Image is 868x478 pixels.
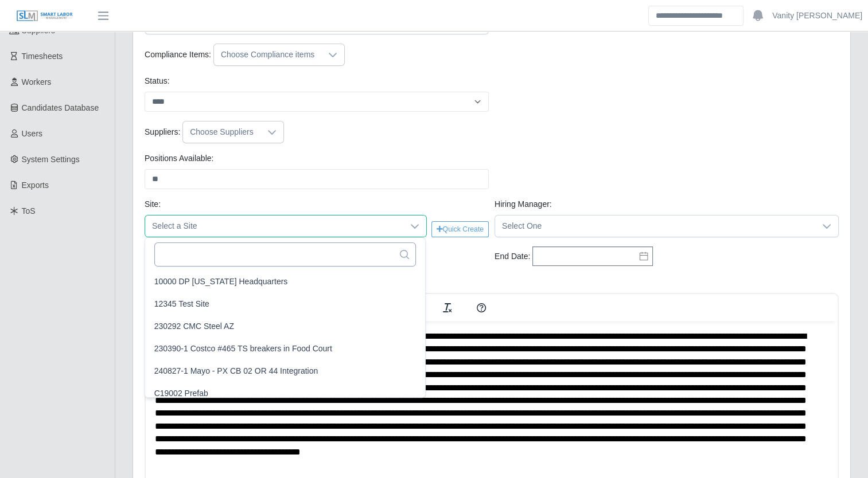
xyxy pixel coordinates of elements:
[147,383,423,404] li: C19002 Prefab
[154,276,288,288] span: 10000 DP [US_STATE] Headquarters
[431,221,489,237] button: Quick Create
[22,129,43,138] span: Users
[495,250,530,262] label: End Date:
[146,321,838,478] iframe: Rich Text Area
[22,103,99,112] span: Candidates Database
[154,387,208,399] span: C19002 Prefab
[22,77,52,87] span: Workers
[154,320,234,332] span: 230292 CMC Steel AZ
[154,343,332,355] span: 230390-1 Costco #465 TS breakers in Food Court
[183,122,260,143] div: Choose Suppliers
[16,10,73,22] img: SLM Logo
[147,271,423,292] li: 10000 DP Texas Headquarters
[22,206,36,216] span: ToS
[772,10,862,22] a: Vanity [PERSON_NAME]
[147,361,423,382] li: 240827-1 Mayo - PX CB 02 OR 44 Integration
[438,300,457,316] button: Clear formatting
[214,44,321,65] div: Choose Compliance items
[648,6,744,26] input: Search
[22,155,80,164] span: System Settings
[147,293,423,315] li: 12345 Test Site
[147,338,423,359] li: 230390-1 Costco #465 TS breakers in Food Court
[495,198,552,210] label: Hiring Manager:
[154,365,318,377] span: 240827-1 Mayo - PX CB 02 OR 44 Integration
[22,52,63,61] span: Timesheets
[495,216,815,237] span: Select One
[147,316,423,337] li: 230292 CMC Steel AZ
[472,300,491,316] button: Help
[145,198,161,210] label: Site:
[22,181,49,190] span: Exports
[145,216,403,237] span: Select a Site
[154,298,209,310] span: 12345 Test Site
[145,152,213,164] label: Positions Available:
[145,126,180,138] label: Suppliers:
[145,75,170,87] label: Status:
[145,49,211,61] label: Compliance Items:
